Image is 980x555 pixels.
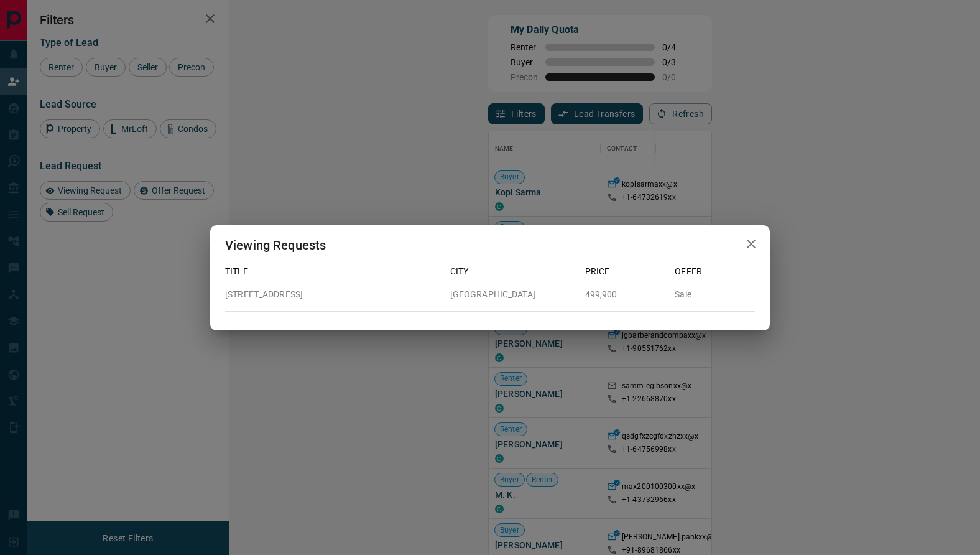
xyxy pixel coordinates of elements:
[675,288,755,301] p: Sale
[450,288,575,301] p: [GEOGRAPHIC_DATA]
[675,265,755,278] p: Offer
[210,225,341,265] h2: Viewing Requests
[225,288,440,301] p: [STREET_ADDRESS]
[225,265,440,278] p: Title
[450,265,575,278] p: City
[585,288,665,301] p: 499,900
[585,265,665,278] p: Price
